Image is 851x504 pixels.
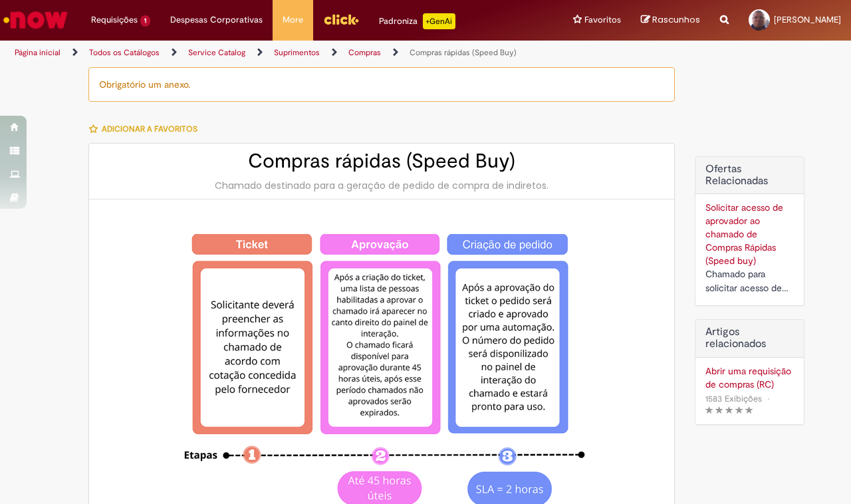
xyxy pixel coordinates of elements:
a: Service Catalog [188,47,245,58]
h3: Artigos relacionados [705,326,794,350]
a: Compras rápidas (Speed Buy) [410,47,517,58]
div: Obrigatório um anexo. [88,67,675,102]
a: Todos os Catálogos [89,47,160,58]
div: Chamado destinado para a geração de pedido de compra de indiretos. [102,179,661,192]
a: Página inicial [15,47,61,58]
div: Chamado para solicitar acesso de aprovador ao ticket de Speed buy [705,267,794,295]
span: 1 [140,15,150,27]
h2: Ofertas Relacionadas [705,164,794,187]
span: Rascunhos [652,13,700,26]
a: Rascunhos [641,14,700,27]
h2: Compras rápidas (Speed Buy) [102,150,661,172]
div: Ofertas Relacionadas [695,156,804,306]
a: Solicitar acesso de aprovador ao chamado de Compras Rápidas (Speed buy) [705,201,783,267]
button: Adicionar a Favoritos [88,115,205,143]
span: Requisições [91,13,138,27]
ul: Trilhas de página [10,41,557,65]
span: Favoritos [584,13,621,27]
div: Padroniza [379,13,455,29]
a: Abrir uma requisição de compras (RC) [705,364,794,391]
p: +GenAi [423,13,455,29]
span: • [765,390,773,408]
span: Despesas Corporativas [170,13,263,27]
img: ServiceNow [1,7,70,33]
img: click_logo_yellow_360x200.png [323,9,359,29]
a: Compras [348,47,381,58]
span: 1583 Exibições [705,393,762,404]
span: Adicionar a Favoritos [102,124,197,134]
a: Suprimentos [274,47,320,58]
span: More [283,13,303,27]
span: [PERSON_NAME] [774,14,841,25]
